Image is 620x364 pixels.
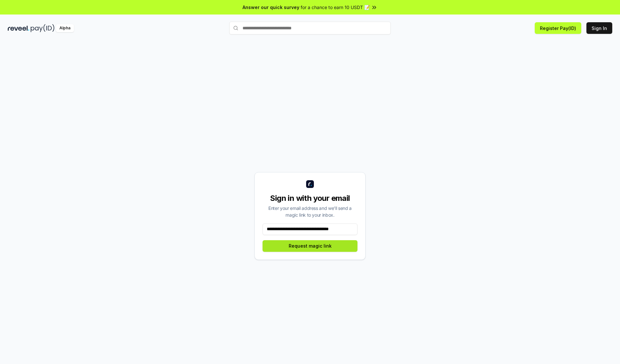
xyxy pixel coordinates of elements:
[263,205,357,218] div: Enter your email address and we’ll send a magic link to your inbox.
[263,193,357,203] div: Sign in with your email
[56,24,74,32] div: Alpha
[243,4,299,11] span: Answer our quick survey
[31,24,55,32] img: pay_id
[263,240,357,252] button: Request magic link
[306,180,314,188] img: logo_small
[586,22,612,34] button: Sign In
[301,4,370,11] span: for a chance to earn 10 USDT 📝
[535,22,581,34] button: Register Pay(ID)
[8,24,29,32] img: reveel_dark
